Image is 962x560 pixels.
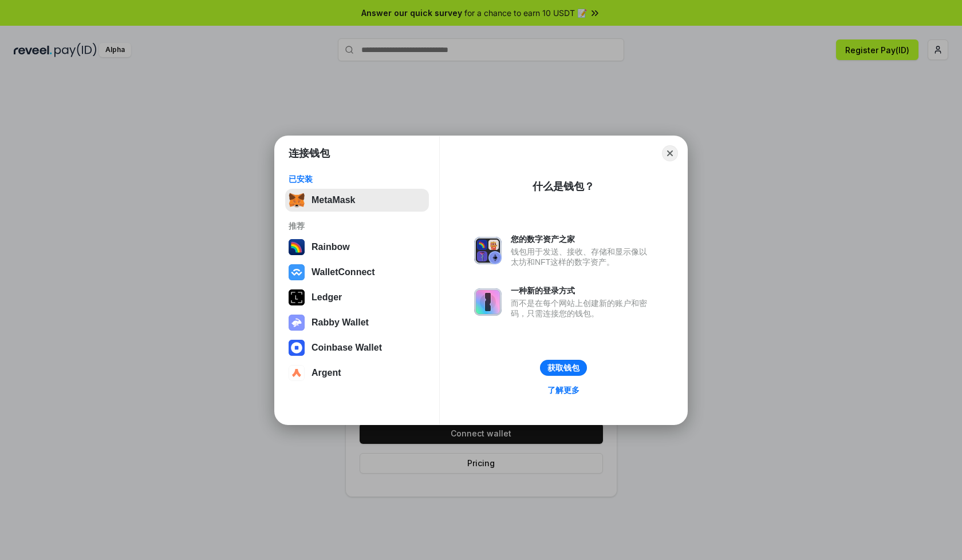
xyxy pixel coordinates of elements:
[285,311,429,334] button: Rabby Wallet
[312,195,355,205] div: MetaMask
[289,289,305,305] img: svg+xml,%3Csvg%20xmlns%3D%22http%3A%2F%2Fwww.w3.org%2F2000%2Fsvg%22%20width%3D%2228%22%20height%3...
[289,174,425,184] div: 已安装
[511,285,653,296] div: 一种新的登录方式
[289,146,330,160] h1: 连接钱包
[289,365,305,381] img: svg+xml,%3Csvg%20width%3D%2228%22%20height%3D%2228%22%20viewBox%3D%220%200%2028%2028%22%20fill%3D...
[547,363,579,373] div: 获取钱包
[547,385,579,395] div: 了解更多
[533,180,594,193] div: 什么是钱包？
[285,362,429,384] button: Argent
[662,145,678,161] button: Close
[511,234,653,244] div: 您的数字资产之家
[511,298,653,319] div: 而不是在每个网站上创建新的账户和密码，只需连接您的钱包。
[285,236,429,259] button: Rainbow
[285,189,429,212] button: MetaMask
[289,221,425,231] div: 推荐
[474,237,502,264] img: svg+xml,%3Csvg%20xmlns%3D%22http%3A%2F%2Fwww.w3.org%2F2000%2Fsvg%22%20fill%3D%22none%22%20viewBox...
[511,247,653,267] div: 钱包用于发送、接收、存储和显示像以太坊和NFT这样的数字资产。
[289,315,305,331] img: svg+xml,%3Csvg%20xmlns%3D%22http%3A%2F%2Fwww.w3.org%2F2000%2Fsvg%22%20fill%3D%22none%22%20viewBox...
[312,267,375,277] div: WalletConnect
[312,292,342,303] div: Ledger
[474,288,502,316] img: svg+xml,%3Csvg%20xmlns%3D%22http%3A%2F%2Fwww.w3.org%2F2000%2Fsvg%22%20fill%3D%22none%22%20viewBox...
[312,317,369,328] div: Rabby Wallet
[289,264,305,280] img: svg+xml,%3Csvg%20width%3D%2228%22%20height%3D%2228%22%20viewBox%3D%220%200%2028%2028%22%20fill%3D...
[289,239,305,255] img: svg+xml,%3Csvg%20width%3D%22120%22%20height%3D%22120%22%20viewBox%3D%220%200%20120%20120%22%20fil...
[312,368,341,378] div: Argent
[540,360,587,376] button: 获取钱包
[541,383,586,398] a: 了解更多
[285,336,429,359] button: Coinbase Wallet
[312,242,350,252] div: Rainbow
[289,192,305,208] img: svg+xml,%3Csvg%20fill%3D%22none%22%20height%3D%2233%22%20viewBox%3D%220%200%2035%2033%22%20width%...
[285,261,429,284] button: WalletConnect
[285,286,429,309] button: Ledger
[312,343,382,353] div: Coinbase Wallet
[289,340,305,356] img: svg+xml,%3Csvg%20width%3D%2228%22%20height%3D%2228%22%20viewBox%3D%220%200%2028%2028%22%20fill%3D...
